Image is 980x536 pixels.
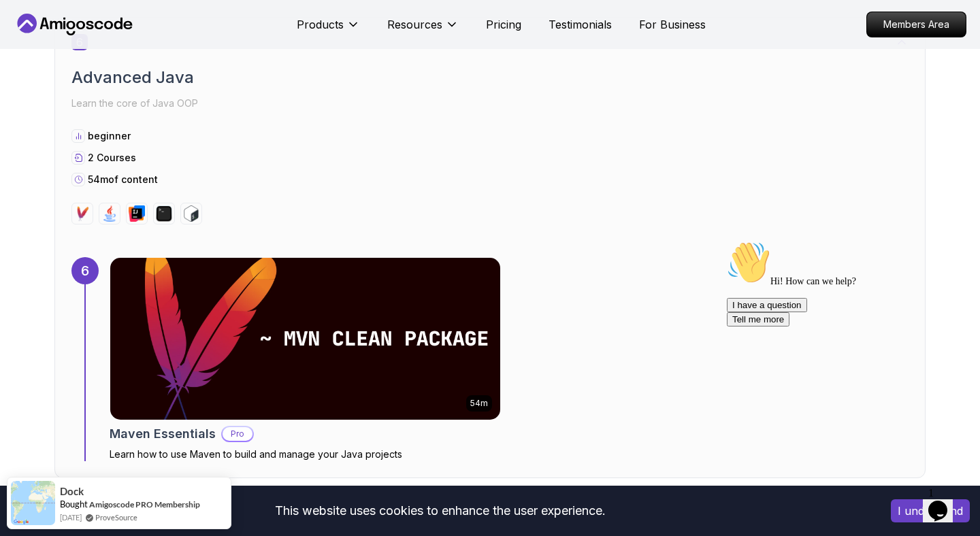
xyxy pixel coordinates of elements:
h2: Advanced Java [71,67,909,88]
img: provesource social proof notification image [11,481,55,525]
button: Accept cookies [891,499,970,522]
img: bash logo [183,205,199,222]
p: Resources [387,16,442,33]
button: I have a question [5,63,86,77]
div: This website uses cookies to enhance the user experience. [10,496,870,526]
a: ProveSource [95,512,137,523]
p: 54m of content [88,173,158,186]
div: 👋Hi! How can we help?I have a questionTell me more [5,5,250,91]
img: Maven Essentials card [101,254,510,424]
a: Pricing [486,16,521,33]
a: Amigoscode PRO Membership [89,499,200,509]
img: terminal logo [156,205,172,222]
p: Pro [223,427,252,441]
iframe: chat widget [923,482,966,522]
p: Products [297,16,344,33]
button: Resources [387,16,459,44]
img: maven logo [74,205,91,222]
iframe: chat widget [721,235,966,475]
img: :wave: [5,5,49,49]
button: Products [297,16,360,44]
span: Dock [60,486,84,497]
span: 2 Courses [88,152,136,163]
a: Maven Essentials card54mMaven EssentialsProLearn how to use Maven to build and manage your Java p... [110,257,501,461]
p: 54m [470,398,488,409]
p: Members Area [867,12,966,37]
a: Testimonials [549,16,612,33]
button: Tell me more [5,77,68,91]
a: Members Area [866,12,966,37]
p: Learn the core of Java OOP [71,94,909,113]
span: Hi! How can we help? [5,41,135,51]
div: 6 [71,257,99,284]
p: Learn how to use Maven to build and manage your Java projects [110,448,501,461]
span: Bought [60,499,88,509]
img: intellij logo [129,205,145,222]
a: For Business [639,16,706,33]
p: beginner [88,129,131,143]
span: [DATE] [60,512,82,523]
img: java logo [101,205,118,222]
h2: Maven Essentials [110,424,216,443]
